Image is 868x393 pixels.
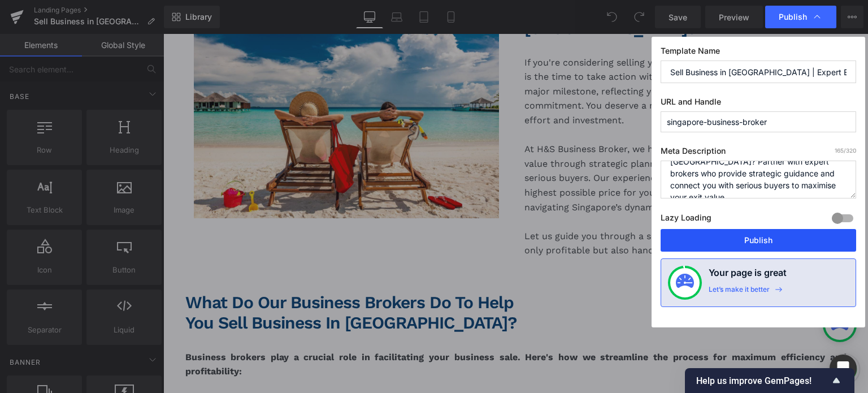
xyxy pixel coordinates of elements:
[709,266,787,285] h4: Your page is great
[661,161,856,198] textarea: Ready to sell your business in [GEOGRAPHIC_DATA]? Partner with expert brokers who provide strateg...
[709,285,770,300] div: Let’s make it better
[661,97,856,111] label: URL and Handle
[661,210,711,229] label: Lazy Loading
[779,12,807,22] span: Publish
[830,355,857,382] div: Open Intercom Messenger
[22,258,353,299] span: What Do Our Business Brokers Do to Help You Sell Business in [GEOGRAPHIC_DATA]?
[696,375,830,386] span: Help us improve GemPages!
[835,147,844,154] span: 165
[361,108,683,180] p: At H&S Business Broker, we help business owners unlock maximum value through strategic planning, ...
[661,229,856,252] button: Publish
[663,318,699,353] div: Open WhatsApp chat
[835,147,856,154] span: /320
[696,374,843,387] button: Show survey - Help us improve GemPages!
[661,146,856,161] label: Meta Description
[361,21,683,94] p: If you're considering selling your business in [GEOGRAPHIC_DATA], now is the time to take action ...
[661,46,856,61] label: Template Name
[361,195,683,224] p: Let us guide you through a seamless sale process, so your exit is not only profitable but also ha...
[663,318,699,353] a: Send a message via WhatsApp
[22,318,683,343] strong: Business brokers play a crucial role in facilitating your business sale. Here's how we streamline...
[676,274,694,292] img: onboarding-status.svg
